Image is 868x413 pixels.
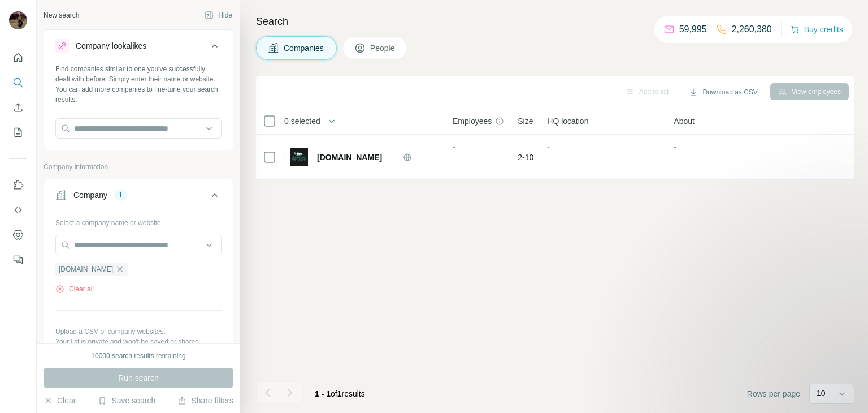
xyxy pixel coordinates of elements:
img: Avatar [9,11,27,29]
span: 1 - 1 [315,389,331,398]
span: About [674,115,695,127]
button: Download as CSV [681,84,765,101]
span: - [547,143,550,152]
span: 2-10 [518,152,533,163]
button: Use Surfe on LinkedIn [9,175,27,195]
div: New search [44,10,79,20]
span: results [315,389,365,398]
span: of [331,389,337,398]
div: 1 [114,190,127,200]
span: Companies [284,42,325,54]
button: Buy credits [791,21,843,37]
button: Dashboard [9,225,27,245]
div: Company [73,190,107,201]
button: Clear all [55,284,94,294]
button: Clear [44,395,76,406]
div: Select a company name or website [55,213,222,228]
span: People [370,42,396,54]
button: Share filters [177,395,233,406]
span: [DOMAIN_NAME] [317,153,382,162]
h4: Search [256,14,854,29]
button: Feedback [9,249,27,270]
button: Enrich CSV [9,97,27,118]
button: My lists [9,122,27,143]
p: Upload a CSV of company websites. [55,326,222,337]
button: Company lookalikes [44,32,233,64]
span: - [453,143,455,152]
span: - [674,143,676,152]
p: 2,260,380 [732,23,772,36]
span: HQ location [547,115,588,127]
button: Use Surfe API [9,200,27,220]
button: Quick start [9,48,27,68]
p: 59,995 [679,23,707,36]
button: Company1 [44,182,233,213]
span: Employees [453,115,492,127]
div: 10000 search results remaining [91,351,185,361]
span: Size [518,115,533,127]
span: [DOMAIN_NAME] [59,264,113,274]
p: Your list is private and won't be saved or shared. [55,337,222,347]
button: Search [9,72,27,93]
iframe: Intercom live chat [830,375,857,402]
span: 1 [337,389,342,398]
button: Hide [197,7,240,24]
p: Company information [44,162,233,172]
div: Company lookalikes [76,40,146,51]
img: Logo of newmilfordfamilydental.com [290,148,308,166]
span: 0 selected [284,115,320,127]
button: Save search [98,395,155,406]
div: Find companies similar to one you've successfully dealt with before. Simply enter their name or w... [55,64,222,105]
